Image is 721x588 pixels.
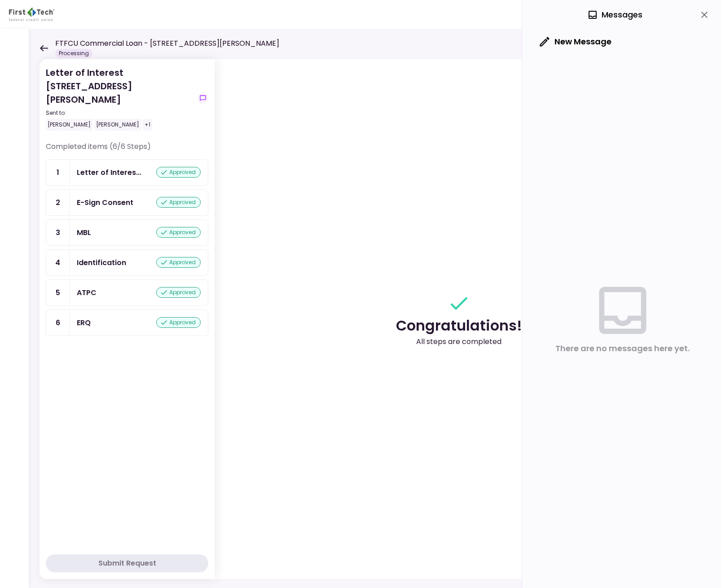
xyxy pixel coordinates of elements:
a: 3MBLapproved [46,219,208,246]
div: All steps are completed [416,336,501,347]
button: close [697,7,712,22]
div: [PERSON_NAME] [46,119,92,131]
div: approved [156,197,201,208]
a: 1Letter of Interestapproved [46,159,208,186]
div: E-Sign Consent [77,197,133,208]
a: 2E-Sign Consentapproved [46,189,208,216]
a: 4Identificationapproved [46,249,208,276]
div: 4 [46,250,70,275]
div: MBL [77,227,91,238]
div: ERQ [77,317,91,328]
div: approved [156,317,201,328]
div: ATPC [77,287,97,298]
div: Completed items (6/6 Steps) [46,141,208,159]
button: New Message [533,30,619,53]
button: Submit Request [46,554,208,572]
div: Sent to: [46,109,194,117]
div: Submit Request [98,558,156,569]
div: approved [156,287,201,298]
div: Processing [55,49,92,58]
div: Letter of Interest [STREET_ADDRESS][PERSON_NAME] [46,66,194,131]
h1: FTFCU Commercial Loan - [STREET_ADDRESS][PERSON_NAME] [55,38,279,49]
button: show-messages [198,93,208,104]
div: Messages [587,8,642,22]
div: Congratulations! [396,315,522,336]
div: +1 [143,119,152,131]
div: Letter of Interest [77,167,141,178]
div: [PERSON_NAME] [94,119,141,131]
div: 6 [46,310,70,335]
div: approved [156,167,201,178]
div: Identification [77,257,126,268]
div: 3 [46,220,70,245]
a: 5ATPCapproved [46,279,208,306]
div: 5 [46,280,70,305]
img: Partner icon [9,8,54,21]
div: 1 [46,160,70,185]
a: 6ERQapproved [46,309,208,336]
div: There are no messages here yet. [555,342,690,355]
div: approved [156,227,201,238]
div: 2 [46,190,70,215]
div: approved [156,257,201,268]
